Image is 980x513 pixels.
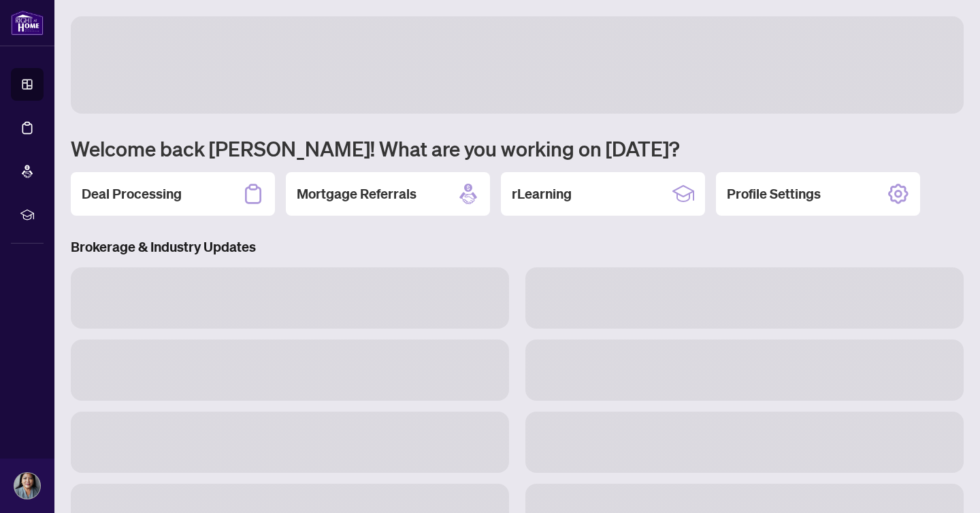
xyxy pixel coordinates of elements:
[71,237,964,256] h3: Brokerage & Industry Updates
[512,184,572,203] h2: rLearning
[14,473,40,499] img: Profile Icon
[727,184,821,203] h2: Profile Settings
[297,184,416,203] h2: Mortgage Referrals
[71,135,964,161] h1: Welcome back [PERSON_NAME]! What are you working on [DATE]?
[11,10,44,35] img: logo
[82,184,182,203] h2: Deal Processing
